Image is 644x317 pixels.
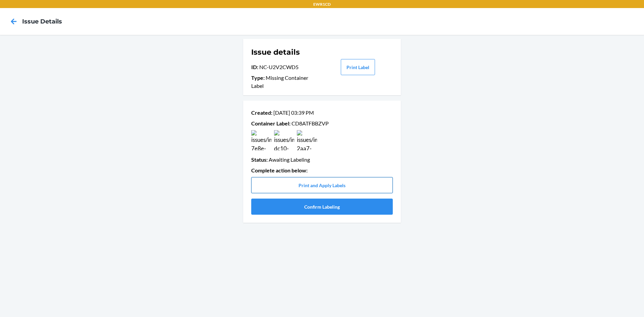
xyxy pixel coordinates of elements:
span: Container Label : [251,120,290,126]
img: issues/images/372b66c7-dc10-4a6b-b933-7544207c7640.jpg [274,130,294,150]
img: issues/images/f1f81dc1-2aa7-4d55-ab8c-31adcd6f7ccf.jpg [297,130,317,150]
p: NC-U2V2CWD5 [251,63,321,71]
span: Complete action below : [251,167,308,173]
button: Print and Apply Labels [251,177,393,193]
p: EWR1CD [313,1,331,7]
button: Print Label [341,59,375,75]
span: Status : [251,156,268,163]
img: issues/images/67d23d22-7e8e-43c7-a763-785ab66949ca.jpg [251,130,271,150]
button: Confirm Labeling [251,199,393,215]
h1: Issue details [251,47,321,58]
p: CD8ATFBBZVP [251,119,393,127]
p: [DATE] 03:39 PM [251,109,393,117]
h4: Issue details [22,17,62,26]
span: Created : [251,109,272,116]
p: Awaiting Labeling [251,156,393,164]
p: Missing Container Label [251,74,321,90]
span: Type : [251,74,265,81]
span: ID : [251,64,258,70]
